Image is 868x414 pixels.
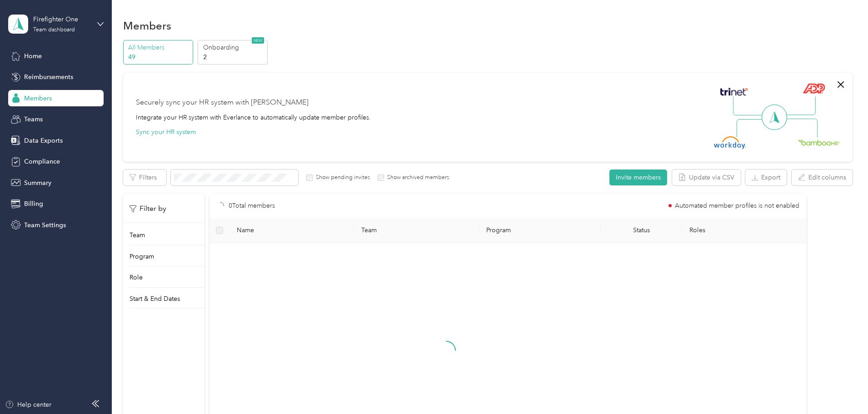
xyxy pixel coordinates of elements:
img: ADP [803,83,825,94]
button: Filters [123,170,166,185]
div: Firefighter One [33,15,90,24]
button: Update via CSV [672,170,741,185]
label: Show archived members [384,174,449,182]
img: Trinet [718,85,750,98]
img: Line Right Down [786,119,818,138]
button: Edit columns [792,170,853,185]
th: Status [601,218,682,243]
p: All Members [128,43,190,52]
th: Program [479,218,601,243]
img: Line Left Down [736,119,768,137]
button: Export [745,170,787,185]
div: Team dashboard [33,27,75,33]
th: Roles [682,218,807,243]
img: BambooHR [798,139,840,145]
p: 2 [203,52,265,62]
p: Filter by [130,203,166,214]
p: Program [130,252,154,261]
span: Home [24,51,42,61]
p: Team [130,230,145,240]
span: Members [24,94,52,103]
iframe: Everlance-gr Chat Button Frame [817,363,868,414]
button: Help center [5,400,51,409]
div: Securely sync your HR system with [PERSON_NAME] [136,97,309,108]
span: Summary [24,178,51,188]
p: Onboarding [203,43,265,52]
span: Reimbursements [24,72,73,82]
p: Start & End Dates [130,294,180,304]
button: Invite members [609,170,667,185]
img: Line Right Up [784,96,816,115]
div: Integrate your HR system with Everlance to automatically update member profiles. [136,113,371,122]
p: Role [130,273,143,282]
img: Line Left Up [733,96,765,116]
span: Teams [24,115,43,124]
th: Team [354,218,479,243]
span: Name [237,226,347,234]
img: Workday [714,136,746,149]
span: Data Exports [24,136,63,145]
span: NEW [252,37,264,44]
span: Billing [24,199,43,209]
span: Automated member profiles is not enabled [675,203,799,209]
th: Name [229,218,354,243]
p: 49 [128,52,190,62]
p: 0 Total members [229,201,275,211]
button: Sync your HR system [136,127,196,137]
span: Team Settings [24,220,66,230]
h1: Members [123,21,171,30]
span: Compliance [24,157,60,166]
label: Show pending invites [313,174,370,182]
